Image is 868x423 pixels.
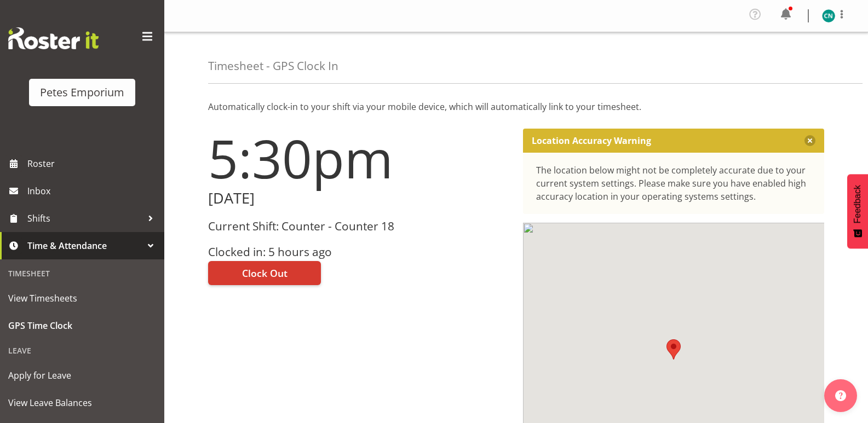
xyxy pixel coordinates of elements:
a: Apply for Leave [3,362,162,389]
img: help-xxl-2.png [835,390,846,401]
a: GPS Time Clock [3,312,162,339]
button: Clock Out [208,261,321,285]
span: Inbox [27,183,159,199]
span: Apply for Leave [8,367,156,384]
h3: Clocked in: 5 hours ago [208,246,510,258]
h3: Current Shift: Counter - Counter 18 [208,220,510,233]
span: View Timesheets [8,290,156,306]
img: Rosterit website logo [8,27,99,49]
span: Roster [27,155,159,172]
h4: Timesheet - GPS Clock In [208,60,338,72]
span: GPS Time Clock [8,317,156,334]
button: Feedback - Show survey [847,174,868,248]
a: View Timesheets [3,285,162,312]
div: The location below might not be completely accurate due to your current system settings. Please m... [536,164,812,203]
p: Location Accuracy Warning [532,135,651,146]
h1: 5:30pm [208,129,510,188]
button: Close message [804,135,815,146]
div: Leave [3,339,162,362]
span: View Leave Balances [8,395,156,411]
a: View Leave Balances [3,389,162,416]
p: Automatically clock-in to your shift via your mobile device, which will automatically link to you... [208,100,824,113]
div: Timesheet [3,262,162,285]
h2: [DATE] [208,190,510,207]
img: christine-neville11214.jpg [822,9,835,22]
span: Clock Out [242,266,288,280]
div: Petes Emporium [40,84,124,101]
span: Feedback [853,185,863,223]
span: Shifts [27,210,142,227]
span: Time & Attendance [27,237,142,254]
